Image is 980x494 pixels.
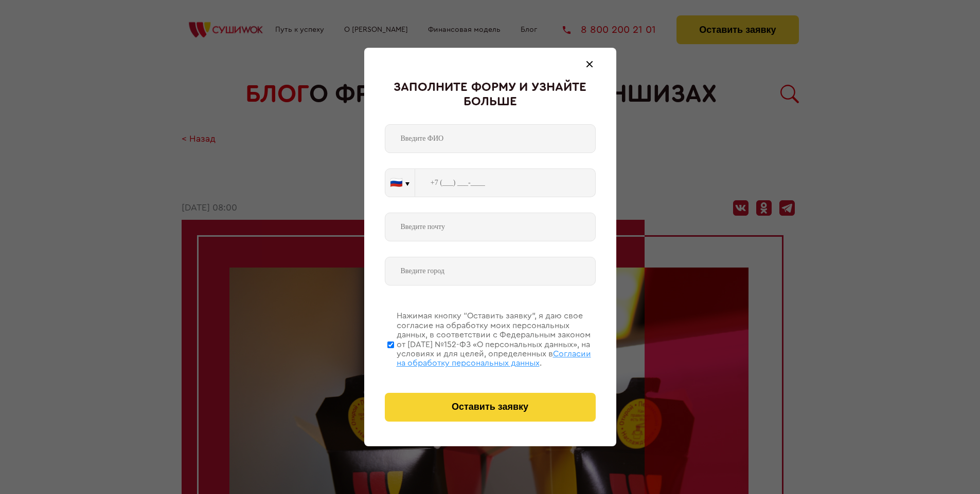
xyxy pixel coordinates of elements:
input: +7 (___) ___-____ [415,168,596,197]
div: Заполните форму и узнайте больше [385,81,596,109]
input: Введите город [385,257,596,286]
input: Введите ФИО [385,124,596,153]
div: Нажимая кнопку “Оставить заявку”, я даю свое согласие на обработку моих персональных данных, в со... [397,311,596,368]
input: Введите почту [385,213,596,241]
button: Оставить заявку [385,393,596,422]
span: Согласии на обработку персональных данных [397,350,591,367]
button: 🇷🇺 [385,169,415,197]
